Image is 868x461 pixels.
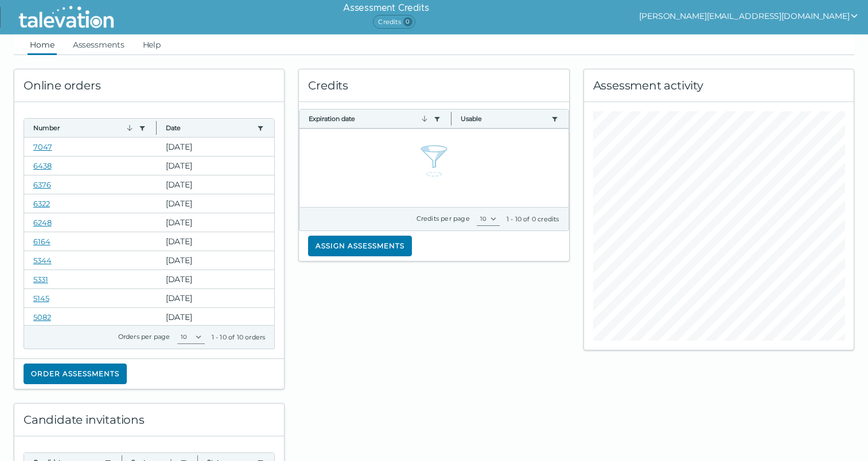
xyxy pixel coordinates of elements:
[33,312,51,322] a: 5082
[157,232,275,251] clr-dg-cell: [DATE]
[157,213,275,232] clr-dg-cell: [DATE]
[33,218,52,227] a: 6248
[212,333,266,342] div: 1 - 10 of 10 orders
[461,114,547,123] button: Usable
[403,17,412,26] span: 0
[584,69,854,102] div: Assessment activity
[33,275,48,284] a: 5331
[157,175,275,194] clr-dg-cell: [DATE]
[639,9,859,23] button: show user actions
[14,3,119,32] img: Talevation_Logo_Transparent_white.png
[33,123,134,132] button: Number
[309,114,429,123] button: Expiration date
[343,1,429,15] h6: Assessment Credits
[24,364,127,384] button: Order assessments
[157,194,275,213] clr-dg-cell: [DATE]
[157,138,275,156] clr-dg-cell: [DATE]
[447,106,455,131] button: Column resize handle
[33,180,51,189] a: 6376
[33,256,52,265] a: 5344
[33,161,52,170] a: 6438
[507,214,559,224] div: 1 - 10 of 0 credits
[308,236,412,256] button: Assign assessments
[157,308,275,326] clr-dg-cell: [DATE]
[157,289,275,307] clr-dg-cell: [DATE]
[166,123,253,132] button: Date
[33,294,49,303] a: 5145
[33,199,50,208] a: 6322
[118,333,170,341] label: Orders per page
[33,237,50,246] a: 6164
[14,69,284,102] div: Online orders
[373,15,415,29] span: Credits
[71,34,127,55] a: Assessments
[14,404,284,436] div: Candidate invitations
[157,157,275,175] clr-dg-cell: [DATE]
[417,214,470,222] label: Credits per page
[299,69,569,102] div: Credits
[157,251,275,269] clr-dg-cell: [DATE]
[141,34,164,55] a: Help
[28,34,57,55] a: Home
[153,115,160,140] button: Column resize handle
[157,270,275,288] clr-dg-cell: [DATE]
[33,142,52,151] a: 7047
